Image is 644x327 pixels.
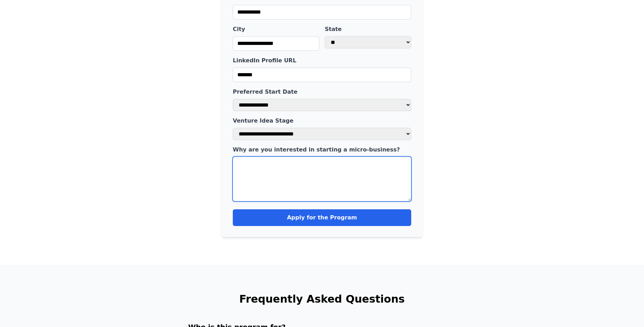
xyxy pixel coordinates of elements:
label: State [325,25,411,33]
label: Preferred Start Date [233,88,411,96]
label: Venture Idea Stage [233,117,411,125]
label: LinkedIn Profile URL [233,56,411,65]
label: Why are you interested in starting a micro-business? [233,146,411,154]
button: Apply for the Program [233,209,411,226]
label: City [233,25,319,33]
h2: Frequently Asked Questions [105,293,539,305]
